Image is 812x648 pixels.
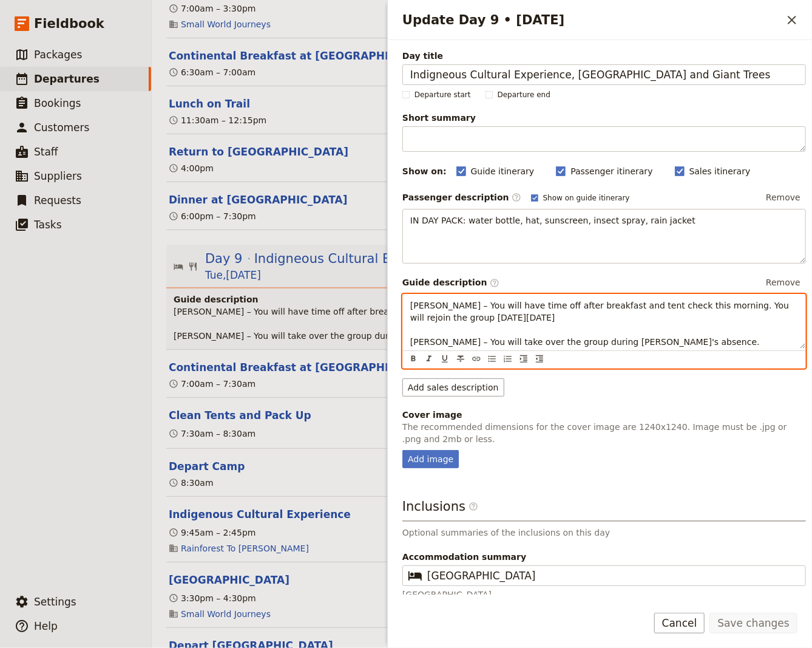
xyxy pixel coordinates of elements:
[34,194,81,206] span: Requests
[454,352,467,366] button: Format strikethrough
[169,592,256,604] div: 3:30pm – 4:30pm
[517,352,530,366] button: Increase indent
[174,307,700,341] span: [PERSON_NAME] – You will have time off after breakfast and tent check this morning. You will rejo...
[689,165,751,177] span: Sales itinerary
[169,66,255,78] div: 6:30am – 7:00am
[469,502,478,511] span: ​
[498,90,550,100] span: Departure end
[410,216,695,225] span: IN DAY PACK: water bottle, hat, sunscreen, insect spray, rain jacket
[34,146,58,158] span: Staff
[169,193,348,207] button: Edit this itinerary item
[410,301,792,347] span: [PERSON_NAME] – You will have time off after breakfast and tent check this morning. You will rejo...
[174,293,793,305] h4: Guide description
[427,568,798,583] input: Accommodation summary​
[169,49,436,63] button: Edit this itinerary item
[543,193,630,203] span: Show on guide itinerary
[654,613,705,633] button: Cancel
[34,73,100,85] span: Departures
[254,250,699,268] span: Indigneous Cultural Experience, [GEOGRAPHIC_DATA] and Giant Trees
[709,613,797,633] button: Save changes
[169,459,245,474] button: Edit this itinerary item
[438,352,452,366] button: Format underline
[782,10,802,30] button: Close drawer
[402,409,806,421] div: Cover image
[169,360,436,375] button: Edit this itinerary item
[34,219,62,231] span: Tasks
[490,278,499,288] span: ​
[174,250,742,282] button: Edit day information
[169,477,214,489] div: 8:30am
[408,568,422,583] span: ​
[169,378,255,390] div: 7:00am – 7:30am
[512,193,521,202] span: ​
[169,162,214,174] div: 4:00pm
[169,210,256,222] div: 6:00pm – 7:30pm
[402,126,806,152] textarea: Short summary
[402,588,806,601] p: [GEOGRAPHIC_DATA]
[402,50,806,62] span: Day title
[205,250,243,268] span: Day 9
[570,165,652,177] span: Passenger itinerary
[34,121,89,134] span: Customers
[402,551,806,563] span: Accommodation summary
[34,49,82,61] span: Packages
[34,620,58,632] span: Help
[169,2,256,15] div: 7:00am – 3:30pm
[407,352,420,366] button: Format bold
[501,352,515,366] button: Numbered list
[169,527,256,539] div: 9:45am – 2:45pm
[169,97,250,111] button: Edit this itinerary item
[169,145,348,159] button: Edit this itinerary item
[471,165,535,177] span: Guide itinerary
[402,378,504,397] button: Add sales description
[402,450,459,468] div: Add image
[402,276,499,288] label: Guide description
[34,596,76,608] span: Settings
[402,165,447,177] div: Show on:
[402,527,806,539] p: Optional summaries of the inclusions on this day
[205,268,261,282] span: Tue , [DATE]
[169,428,255,440] div: 7:30am – 8:30am
[34,15,104,33] span: Fieldbook
[169,573,289,587] button: Edit this itinerary item
[422,352,436,366] button: Format italic
[169,507,351,522] button: Edit this itinerary item
[34,97,81,109] span: Bookings
[470,352,483,366] button: Insert link
[402,11,782,29] h2: Update Day 9 • [DATE]
[181,18,271,30] a: Small World Journeys
[402,191,521,203] label: Passenger description
[402,112,806,124] span: Short summary
[486,352,499,366] button: Bulleted list
[533,352,546,366] button: Decrease indent
[34,170,82,182] span: Suppliers
[402,64,806,85] input: Day title
[469,502,478,516] span: ​
[760,273,806,292] button: Remove
[402,421,806,445] p: The recommended dimensions for the cover image are 1240x1240. Image must be .jpg or .png and 2mb ...
[181,608,271,620] a: Small World Journeys
[414,90,471,100] span: Departure start
[760,188,806,206] button: Remove
[169,408,311,423] button: Edit this itinerary item
[181,542,309,554] a: Rainforest To [PERSON_NAME]
[402,497,806,522] h3: Inclusions
[169,114,266,126] div: 11:30am – 12:15pm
